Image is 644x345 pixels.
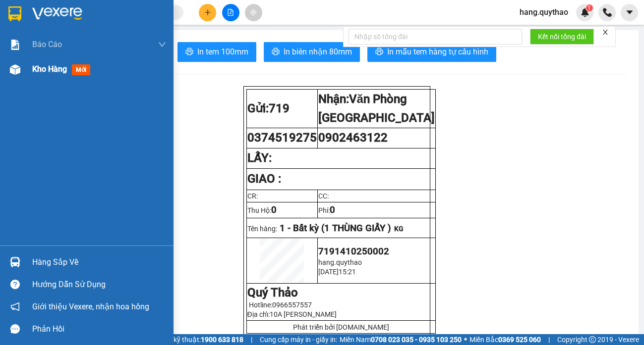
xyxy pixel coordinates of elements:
span: Địa chỉ: [247,310,337,318]
span: hang.quythao [318,258,362,266]
span: Giới thiệu Vexere, nhận hoa hồng [32,300,149,313]
sup: 1 [586,4,593,11]
img: logo-vxr [8,6,21,21]
strong: Quý Thảo [247,286,298,299]
button: plus [199,4,216,21]
span: 0374519275 [247,131,317,145]
span: Kho hàng [32,64,67,74]
div: 0374519275 [8,20,78,34]
span: close [602,29,609,36]
span: Kết nối tổng đài [538,31,586,42]
span: file-add [227,9,234,16]
span: 10A [PERSON_NAME] [270,310,337,318]
span: Miền Bắc [469,334,541,345]
td: Phát triển bởi [DOMAIN_NAME] [246,321,435,334]
div: 719 [8,8,78,20]
span: In tem 100mm [197,46,248,58]
span: In mẫu tem hàng tự cấu hình [387,46,488,58]
span: printer [185,48,193,57]
strong: Gửi: [247,101,290,115]
span: In biên nhận 80mm [284,46,352,58]
span: CR : [7,53,23,63]
span: copyright [589,336,596,343]
span: KG [394,225,404,233]
span: mới [72,64,90,75]
td: CR: [246,190,317,202]
span: down [158,41,166,49]
button: printerIn biên nhận 80mm [264,42,360,62]
span: notification [10,302,20,311]
span: caret-down [625,8,634,17]
span: 0902463122 [318,131,388,145]
img: solution-icon [10,40,20,50]
div: 50.000 [7,52,79,64]
p: Tên hàng: [247,223,435,234]
strong: 1900 633 818 [201,336,243,344]
span: printer [272,48,280,57]
img: warehouse-icon [10,257,20,267]
button: aim [245,4,262,21]
span: Nhận: [85,9,109,20]
span: Cung cấp máy in - giấy in: [260,334,337,345]
div: Hướng dẫn sử dụng [32,277,166,292]
strong: LẤY: [247,151,272,165]
div: Hàng sắp về [32,255,166,270]
span: Văn Phòng [GEOGRAPHIC_DATA] [318,92,435,125]
span: Hỗ trợ kỹ thuật: [152,334,243,345]
input: Nhập số tổng đài [349,29,522,45]
span: aim [250,9,257,16]
span: ⚪️ [464,338,467,342]
img: icon-new-feature [581,8,589,17]
button: printerIn tem 100mm [177,42,256,62]
button: Kết nối tổng đài [530,29,594,45]
span: | [251,334,252,345]
span: hang.quythao [512,6,576,18]
strong: 0369 525 060 [498,336,541,344]
span: 719 [269,101,290,115]
td: Thu Hộ: [246,202,317,218]
span: printer [375,48,383,57]
span: 0 [330,204,335,215]
td: Phí: [317,202,435,218]
div: Phản hồi [32,322,166,337]
span: Gửi: [8,9,24,20]
td: CC: [317,190,435,202]
img: warehouse-icon [10,64,20,75]
img: phone-icon [603,8,612,17]
strong: GIAO : [247,172,281,186]
button: caret-down [621,4,638,21]
div: 0902463122 [85,32,185,46]
div: Văn Phòng [GEOGRAPHIC_DATA] [85,8,185,32]
button: printerIn mẫu tem hàng tự cấu hình [367,42,496,62]
span: 1 [587,4,591,11]
span: 1 - Bất kỳ (1 THÙNG GIẤY ) [280,223,391,234]
span: Miền Nam [340,334,462,345]
span: Hotline: [249,301,312,309]
div: Tên hàng: 1 THÙNG GIẤY ( : 1 ) [8,70,185,82]
span: | [548,334,550,345]
span: question-circle [10,280,20,289]
span: SL [143,69,157,83]
button: file-add [222,4,239,21]
strong: 0708 023 035 - 0935 103 250 [371,336,462,344]
span: 0 [271,204,277,215]
span: 7191410250002 [318,246,389,257]
span: message [10,324,20,334]
strong: Nhận: [318,92,435,125]
span: 15:21 [339,268,356,276]
span: plus [204,9,211,16]
span: Báo cáo [32,38,62,50]
span: [DATE] [318,268,339,276]
span: 0966557557 [272,301,312,309]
